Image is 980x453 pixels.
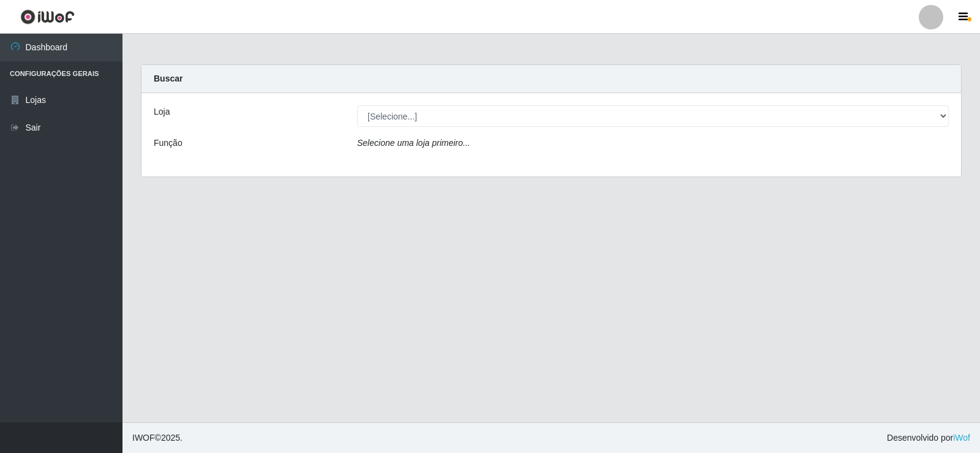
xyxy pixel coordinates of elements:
[132,433,155,443] span: IWOF
[357,138,470,148] i: Selecione uma loja primeiro...
[132,432,183,444] span: © 2025 .
[20,9,75,25] img: CoreUI Logo
[154,74,183,83] strong: Buscar
[154,105,170,118] label: Loja
[887,432,970,444] span: Desenvolvido por
[154,137,183,150] label: Função
[953,433,970,443] a: iWof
